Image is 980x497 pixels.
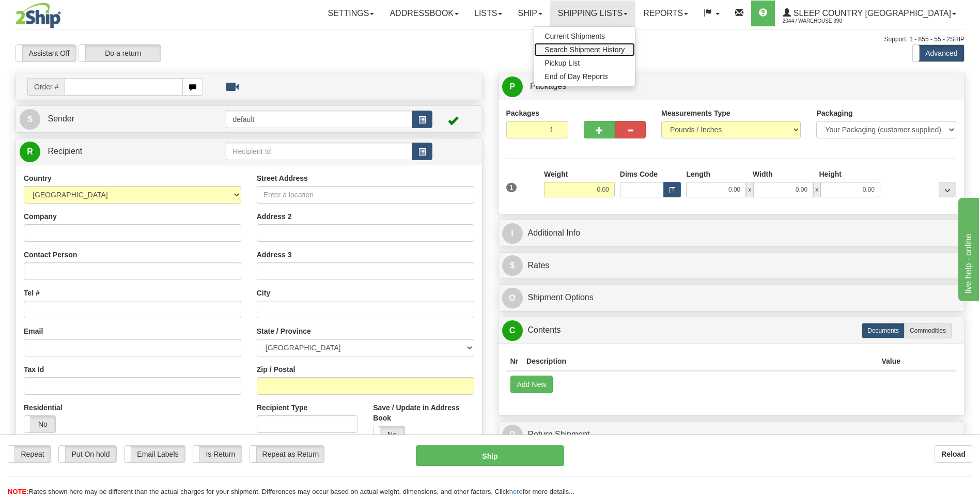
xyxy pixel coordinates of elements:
label: Address 2 [257,211,292,222]
span: C [502,320,523,341]
a: S Sender [20,108,226,130]
input: Sender Id [226,111,412,128]
label: State / Province [257,326,311,336]
b: Reload [941,450,966,458]
label: Repeat [8,446,51,462]
label: Length [686,169,710,179]
span: Recipient [48,147,82,156]
label: Save / Update in Address Book [373,402,474,423]
label: Advanced [913,45,964,61]
label: Measurements Type [661,108,730,118]
div: ... [939,182,956,197]
span: P [502,76,523,97]
label: Tax Id [24,364,44,375]
label: Country [24,173,52,183]
a: IAdditional Info [502,223,961,244]
a: Reports [635,1,696,26]
span: $ [502,255,523,276]
span: Search Shipment History [545,45,625,54]
label: Email Labels [125,446,185,462]
span: Current Shipments [545,32,605,40]
span: I [502,223,523,244]
div: Support: 1 - 855 - 55 - 2SHIP [15,35,965,44]
a: here [509,488,523,495]
label: Width [753,169,773,179]
span: NOTE: [8,488,28,495]
input: Recipient Id [226,143,412,160]
label: Repeat as Return [250,446,324,462]
label: Is Return [193,446,242,462]
span: End of Day Reports [545,72,608,81]
th: Nr [506,352,523,371]
label: Address 3 [257,250,292,260]
a: Sleep Country [GEOGRAPHIC_DATA] 2044 / Warehouse 390 [775,1,964,26]
label: Zip / Postal [257,364,295,375]
iframe: chat widget [956,196,979,301]
label: City [257,288,270,298]
input: Enter a location [257,186,474,204]
label: Company [24,211,57,222]
label: Put On hold [59,446,116,462]
button: Reload [935,445,972,463]
a: OShipment Options [502,287,961,308]
span: Sender [48,114,74,123]
span: S [20,109,40,130]
th: Description [522,352,877,371]
label: Commodities [904,323,952,338]
label: Weight [544,169,568,179]
span: Pickup List [545,59,580,67]
a: Pickup List [534,56,635,70]
label: Documents [862,323,905,338]
button: Add New [510,376,553,393]
a: Current Shipments [534,29,635,43]
span: Sleep Country [GEOGRAPHIC_DATA] [791,9,951,18]
img: logo2044.jpg [15,3,61,28]
label: Email [24,326,43,336]
span: R [20,142,40,162]
a: R Recipient [20,141,203,162]
label: Packages [506,108,540,118]
label: Residential [24,402,63,413]
label: No [24,416,55,432]
span: O [502,288,523,308]
span: Order # [27,78,65,96]
a: End of Day Reports [534,70,635,83]
label: Recipient Type [257,402,308,413]
label: Contact Person [24,250,77,260]
label: Do a return [79,45,161,61]
span: x [746,182,753,197]
a: $Rates [502,255,961,276]
label: Assistant Off [16,45,76,61]
a: Addressbook [382,1,466,26]
label: Packaging [816,108,852,118]
a: CContents [502,320,961,341]
span: Packages [530,82,566,90]
span: 2044 / Warehouse 390 [783,16,860,26]
a: Shipping lists [550,1,635,26]
a: Ship [510,1,550,26]
th: Value [877,352,905,371]
div: live help - online [8,6,96,19]
label: Street Address [257,173,308,183]
a: RReturn Shipment [502,424,961,445]
a: Lists [466,1,510,26]
a: P Packages [502,76,961,97]
button: Ship [416,445,564,466]
span: R [502,425,523,445]
a: Settings [320,1,382,26]
a: Search Shipment History [534,43,635,56]
label: No [374,426,405,443]
label: Height [819,169,842,179]
label: Dims Code [620,169,658,179]
span: 1 [506,183,517,192]
span: x [813,182,820,197]
label: Tel # [24,288,40,298]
